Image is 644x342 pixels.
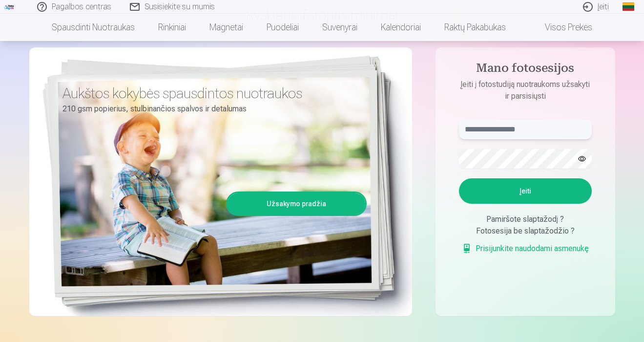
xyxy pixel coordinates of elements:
a: Prisijunkite naudodami asmenukę [462,243,589,255]
p: Įeiti į fotostudiją nuotraukoms užsakyti ir parsisiųsti [449,79,602,102]
button: Įeiti [459,178,592,204]
a: Raktų pakabukas [433,14,518,41]
h3: Aukštos kokybės spausdintos nuotraukos [62,85,359,102]
p: 210 gsm popierius, stulbinančios spalvos ir detalumas [62,102,359,116]
a: Užsakymo pradžia [228,193,365,214]
a: Magnetai [198,14,255,41]
a: Visos prekės [518,14,604,41]
h4: Mano fotosesijos [449,61,602,79]
a: Suvenyrai [311,14,369,41]
a: Spausdinti nuotraukas [40,14,146,41]
div: Pamiršote slaptažodį ? [459,214,592,225]
a: Kalendoriai [369,14,433,41]
div: Fotosesija be slaptažodžio ? [459,225,592,237]
a: Rinkiniai [146,14,198,41]
img: /fa2 [4,4,15,10]
a: Puodeliai [255,14,311,41]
